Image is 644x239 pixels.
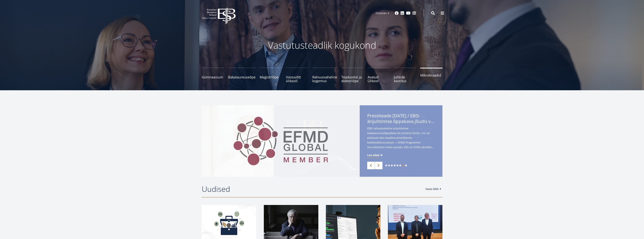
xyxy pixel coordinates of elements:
[406,11,410,15] a: Youtube
[394,68,416,83] a: Juhtide koolitus
[401,11,404,15] a: Linkedin
[391,165,393,166] a: 3
[420,68,442,83] a: Mikrokraadid
[312,75,337,83] span: Rahvusvaheline kogemus
[228,68,256,83] a: Bakalaureuseõpe
[385,165,387,166] a: 1
[405,165,407,166] a: 8
[420,73,442,77] span: Mikrokraadid
[375,162,382,169] a: Next
[412,11,416,15] a: Instagram
[394,75,416,83] span: Juhtide koolitus
[367,126,435,151] span: EBSi rahvusvahelise ärijuhtimise bakalaureuseõppekava on esimene Eestis, mis on pälvinud ühe maai...
[367,162,375,169] a: Previous
[388,165,390,166] a: 2
[367,153,383,157] a: Loe edasi
[367,113,435,125] span: Pressiteade [DATE] / EBSi
[286,75,308,83] span: Vastuvõtt ülikooli
[368,68,390,83] a: Avatud Ülikool
[394,165,396,166] a: 4
[202,75,224,79] span: Gümnaasium
[425,187,442,191] a: Vaata kõiki
[222,39,422,51] p: Vastutusteadlik kogukond
[399,165,401,166] a: 6
[286,68,308,83] a: Vastuvõtt ülikooli
[341,68,363,83] a: Teadustöö ja doktoriõpe
[312,68,337,83] a: Rahvusvaheline kogemus
[202,184,422,194] h2: Uudised
[202,105,360,177] img: a
[202,68,224,83] a: Gümnaasium
[228,75,256,79] span: Bakalaureuseõpe
[395,11,399,15] a: Facebook
[341,75,363,83] span: Teadustöö ja doktoriõpe
[368,75,390,83] span: Avatud Ülikool
[260,75,282,79] span: Magistriõpe
[260,68,282,83] a: Magistriõpe
[367,118,435,124] span: ärijuhtimise õppekava jõudis viieaastase EFMD akrediteeringuga maailma parimate hulka
[397,165,398,166] a: 5
[367,145,435,149] span: Accreditationi viieks aastaks. EBS on EFMD akrediteeringu saanud juba varasemalt kolmeks aastaks,...
[367,153,379,157] span: Loe edasi
[402,165,404,166] a: 7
